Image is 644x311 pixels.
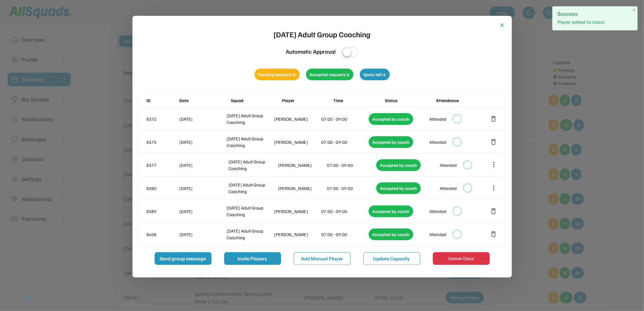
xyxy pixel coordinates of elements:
div: Status [385,97,435,104]
div: 8389 [147,208,178,215]
div: Accepted by coach [369,136,413,148]
div: [DATE] Adult Group Coaching [229,158,277,172]
div: 07:00 - 09:00 [322,208,368,215]
div: Automatic Approval [286,47,336,56]
span: × [633,7,635,13]
div: Accepted by coach [376,182,421,194]
div: Accepted requests 6 [306,69,353,80]
div: Attended [440,185,457,192]
div: Accepted by coach [369,229,413,240]
div: [DATE] Adult Group Coaching [274,28,371,40]
button: close [499,22,506,28]
div: 07:00 - 09:00 [322,116,368,122]
h2: Success [557,11,633,17]
div: [PERSON_NAME] [274,116,320,122]
div: 07:00 - 09:00 [327,185,375,192]
div: Spots left 6 [360,69,390,80]
div: [DATE] Adult Group Coaching [227,204,273,218]
div: Attended [429,116,446,122]
div: Attended [429,231,446,238]
div: [PERSON_NAME] [278,185,326,192]
button: delete [490,115,498,123]
div: [DATE] Adult Group Coaching [227,135,273,149]
button: Add Manual Player [294,252,351,265]
button: Invite Players [224,252,281,265]
div: Attended [440,162,457,168]
div: [DATE] [180,139,226,145]
div: [DATE] [180,208,226,215]
div: Pending requests 0 [255,69,300,80]
div: [DATE] Adult Group Coaching [229,181,277,195]
div: ID [147,97,178,104]
div: Date [180,97,230,104]
button: delete [490,138,498,146]
button: Send group message [155,252,212,265]
button: delete [490,230,498,238]
div: 07:00 - 09:00 [322,231,368,238]
div: [DATE] Adult Group Coaching [227,228,273,241]
div: 07:00 - 09:00 [322,139,368,145]
div: 8372 [147,116,178,122]
div: Accepted by coach [369,205,413,217]
button: delete [490,207,498,215]
div: 8408 [147,231,178,238]
div: [PERSON_NAME] [274,139,320,145]
div: Squad [231,97,281,104]
div: 07:00 - 09:00 [327,162,375,168]
div: Time [333,97,383,104]
div: [DATE] [180,231,226,238]
div: [DATE] Adult Group Coaching [227,112,273,125]
div: [DATE] [180,116,226,122]
div: Accepted by coach [376,159,421,171]
div: [DATE] [180,162,228,168]
div: [PERSON_NAME] [278,162,326,168]
div: Attended [429,208,446,215]
div: Attendance [436,97,486,104]
div: Player [282,97,332,104]
div: 8380 [147,185,178,192]
button: Update Capacity [363,252,420,265]
div: [DATE] [180,185,228,192]
div: 8377 [147,162,178,168]
div: 8375 [147,139,178,145]
div: [PERSON_NAME] [274,208,320,215]
div: Accepted by coach [369,113,413,125]
div: [PERSON_NAME] [274,231,320,238]
button: Cancel Class [433,252,490,265]
p: Player added to class! [557,19,633,25]
div: Attended [429,139,446,145]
